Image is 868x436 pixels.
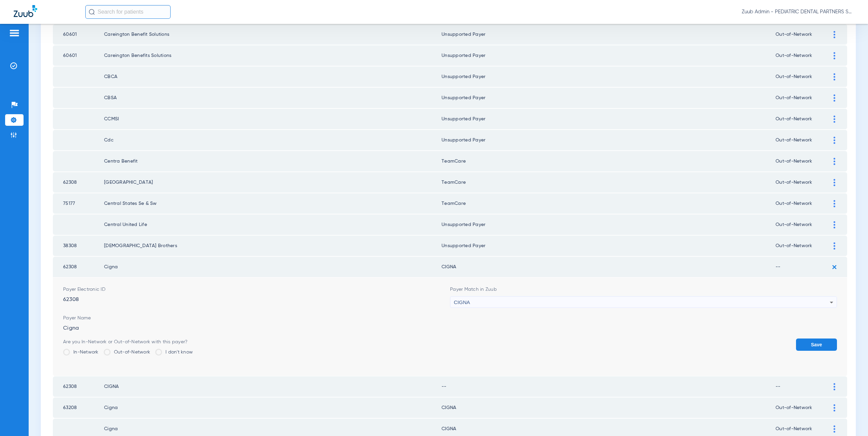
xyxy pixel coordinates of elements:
[53,45,104,66] td: 60601
[442,66,776,87] td: Unsupported Payer
[834,404,835,411] img: group-vertical.svg
[834,383,835,390] img: group-vertical.svg
[454,299,470,305] span: CIGNA
[104,88,442,108] td: CBSA
[834,242,835,250] img: group-vertical.svg
[104,214,442,235] td: Central United Life
[104,66,442,87] td: CBCA
[53,172,104,193] td: 62308
[104,193,442,214] td: Central States Se & Sw
[53,397,104,418] td: 63208
[63,315,837,321] span: Payer Name
[829,261,840,273] img: plus.svg
[442,236,776,256] td: Unsupported Payer
[442,88,776,108] td: Unsupported Payer
[53,24,104,45] td: 60601
[776,45,828,66] td: Out-of-Network
[155,349,193,356] label: I don't know
[104,236,442,256] td: [DEMOGRAPHIC_DATA] Brothers
[442,130,776,150] td: Unsupported Payer
[834,31,835,38] img: group-vertical.svg
[776,66,828,87] td: Out-of-Network
[53,376,104,397] td: 62308
[776,151,828,171] td: Out-of-Network
[104,397,442,418] td: Cigna
[63,286,450,293] span: Payer Electronic ID
[442,151,776,171] td: TeamCare
[63,315,837,332] div: Cigna
[834,52,835,59] img: group-vertical.svg
[796,339,837,351] button: Save
[776,376,828,397] td: --
[104,349,150,356] label: Out-of-Network
[776,88,828,108] td: Out-of-Network
[63,349,99,356] label: In-Network
[776,24,828,45] td: Out-of-Network
[776,397,828,418] td: Out-of-Network
[834,137,835,144] img: group-vertical.svg
[104,130,442,150] td: Cdc
[834,94,835,102] img: group-vertical.svg
[104,45,442,66] td: Careington Benefits Solutions
[442,257,776,277] td: CIGNA
[85,5,171,19] input: Search for patients
[834,403,868,436] iframe: Chat Widget
[53,257,104,277] td: 62308
[834,200,835,207] img: group-vertical.svg
[834,158,835,165] img: group-vertical.svg
[104,257,442,277] td: Cigna
[834,179,835,186] img: group-vertical.svg
[63,339,193,345] div: Are you In-Network or Out-of-Network with this payer?
[834,116,835,123] img: group-vertical.svg
[834,73,835,80] img: group-vertical.svg
[442,397,776,418] td: CIGNA
[442,24,776,45] td: Unsupported Payer
[104,109,442,129] td: CCMSI
[742,9,854,15] span: Zuub Admin - PEDIATRIC DENTAL PARTNERS SHREVEPORT
[9,29,20,37] img: hamburger-icon
[104,24,442,45] td: Careington Benefit Solutions
[776,193,828,214] td: Out-of-Network
[53,193,104,214] td: 75177
[89,9,95,15] img: Search Icon
[442,376,776,397] td: --
[776,236,828,256] td: Out-of-Network
[442,172,776,193] td: TeamCare
[834,221,835,228] img: group-vertical.svg
[776,109,828,129] td: Out-of-Network
[14,5,37,17] img: Zuub Logo
[53,236,104,256] td: 38308
[834,425,835,433] img: group-vertical.svg
[104,151,442,171] td: Centra Benefit
[442,193,776,214] td: TeamCare
[442,45,776,66] td: Unsupported Payer
[63,286,450,308] div: 62308
[442,109,776,129] td: Unsupported Payer
[63,339,193,361] app-insurance-payer-mapping-network-stat: Are you In-Network or Out-of-Network with this payer?
[450,286,837,293] span: Payer Match in Zuub
[776,257,828,277] td: --
[442,214,776,235] td: Unsupported Payer
[776,130,828,150] td: Out-of-Network
[776,214,828,235] td: Out-of-Network
[104,376,442,397] td: CIGNA
[776,172,828,193] td: Out-of-Network
[104,172,442,193] td: [GEOGRAPHIC_DATA]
